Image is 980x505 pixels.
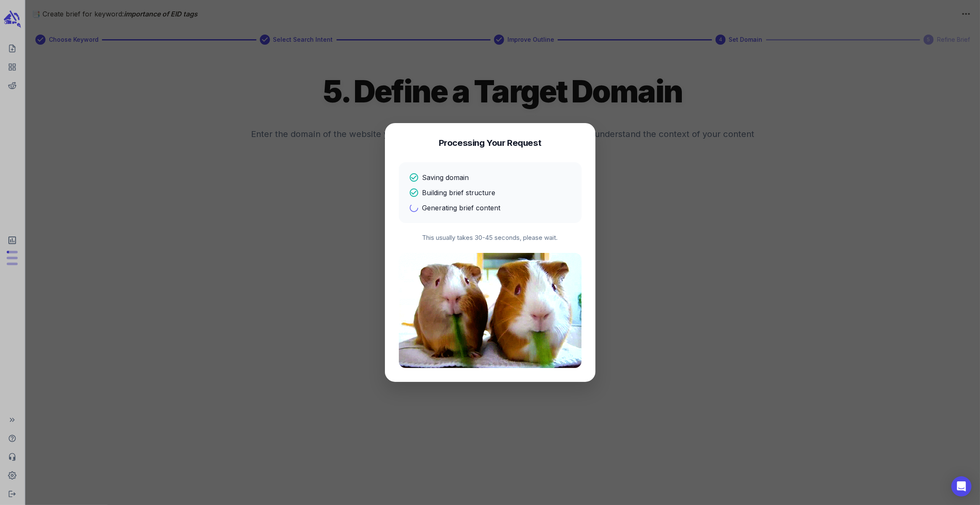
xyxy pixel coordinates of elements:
p: Generating brief content [422,203,501,213]
img: Processing animation [399,253,582,368]
p: Saving domain [422,172,469,183]
p: Building brief structure [422,188,496,198]
p: This usually takes 30-45 seconds, please wait. [399,233,582,243]
h4: Processing Your Request [439,137,542,149]
div: Open Intercom Messenger [951,476,972,497]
